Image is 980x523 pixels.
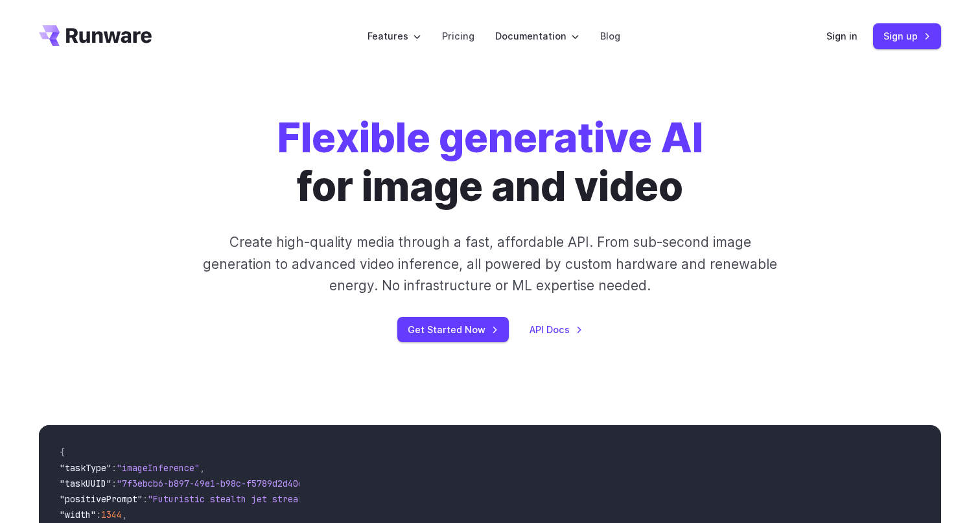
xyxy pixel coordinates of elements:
span: "taskType" [60,462,111,474]
a: Blog [600,29,620,43]
span: : [143,493,148,505]
h1: for image and video [277,114,703,211]
span: : [111,478,117,489]
a: Get Started Now [397,317,509,342]
a: Sign in [826,29,857,43]
span: 1344 [101,509,122,520]
label: Documentation [495,29,579,43]
span: "7f3ebcb6-b897-49e1-b98c-f5789d2d40d7" [117,478,314,489]
span: "width" [60,509,96,520]
span: { [60,447,65,458]
span: "Futuristic stealth jet streaking through a neon-lit cityscape with glowing purple exhaust" [148,493,620,505]
a: API Docs [530,322,583,337]
span: "imageInference" [117,462,200,474]
span: "taskUUID" [60,478,111,489]
span: : [96,509,101,520]
label: Features [367,29,421,43]
a: Go to / [39,25,152,46]
span: , [200,462,205,474]
a: Sign up [873,23,941,49]
p: Create high-quality media through a fast, affordable API. From sub-second image generation to adv... [202,231,779,296]
strong: Flexible generative AI [277,113,703,162]
span: : [111,462,117,474]
span: , [122,509,127,520]
span: "positivePrompt" [60,493,143,505]
a: Pricing [442,29,474,43]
